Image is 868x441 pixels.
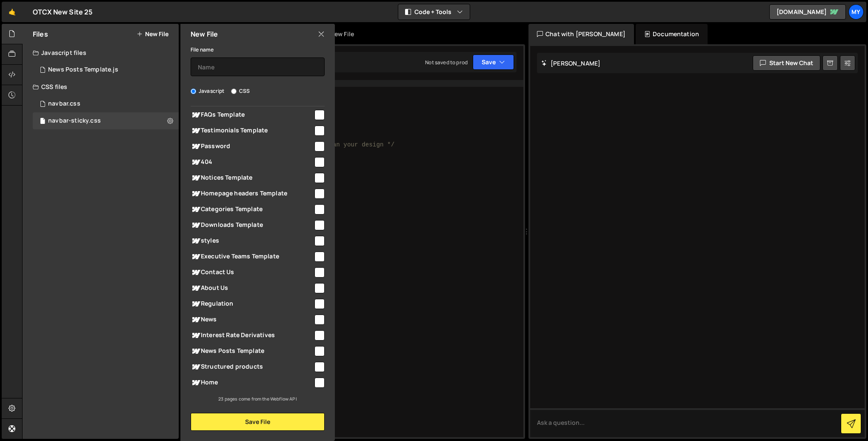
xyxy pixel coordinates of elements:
[231,89,237,94] input: CSS
[191,252,313,262] span: Executive Teams Template
[23,78,179,95] div: CSS files
[191,315,313,325] span: News
[191,378,313,388] span: Home
[33,61,179,78] div: 16688/45584.js
[191,89,196,94] input: Javascript
[191,220,313,230] span: Downloads Template
[191,141,313,152] span: Password
[191,173,313,183] span: Notices Template
[191,346,313,356] span: News Posts Template
[231,87,250,95] label: CSS
[191,362,313,372] span: Structured products
[33,29,48,39] h2: Files
[191,157,313,167] span: 404
[2,2,23,22] a: 🤙
[398,4,470,20] button: Code + Tools
[191,46,214,54] label: File name
[848,4,864,20] a: My
[191,110,313,120] span: FAQs Template
[191,189,313,199] span: Homepage headers Template
[33,95,179,112] div: 16688/46716.css
[769,4,846,20] a: [DOMAIN_NAME]
[48,100,80,108] div: navbar.css
[425,59,468,66] div: Not saved to prod
[48,66,118,74] div: News Posts Template.js
[48,117,101,125] div: navbar-sticky.css
[33,112,179,129] div: 16688/46718.css
[473,54,514,70] button: Save
[191,204,313,215] span: Categories Template
[636,24,708,44] div: Documentation
[191,330,313,341] span: Interest Rate Derivatives
[191,283,313,293] span: About Us
[191,413,325,431] button: Save File
[191,267,313,278] span: Contact Us
[322,30,357,38] div: New File
[23,44,179,61] div: Javascript files
[191,57,325,76] input: Name
[753,55,820,71] button: Start new chat
[191,126,313,136] span: Testimonials Template
[137,31,168,37] button: New File
[191,236,313,246] span: styles
[541,59,600,67] h2: [PERSON_NAME]
[191,87,225,95] label: Javascript
[33,7,93,17] div: OTCX New Site 25
[191,29,218,39] h2: New File
[191,299,313,309] span: Regulation
[218,396,297,402] small: 23 pages come from the Webflow API
[528,24,634,44] div: Chat with [PERSON_NAME]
